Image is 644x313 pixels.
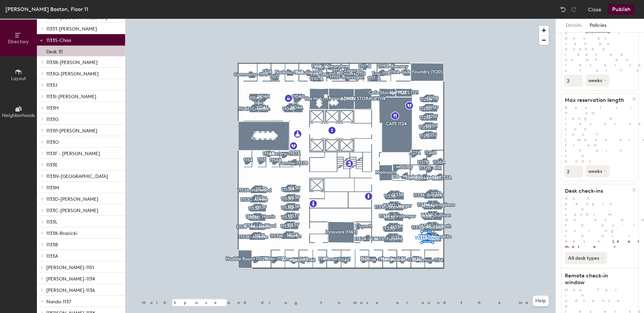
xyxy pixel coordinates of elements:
img: Redo [571,6,577,13]
span: Layout [11,76,26,81]
div: [PERSON_NAME] Boston, Floor 11 [5,5,88,13]
span: [PERSON_NAME]-1151 [46,265,94,270]
span: 1133P-[PERSON_NAME] [46,128,97,134]
p: Desk 31 [46,47,63,55]
span: 1133C-[PERSON_NAME] [46,208,98,213]
span: 1133R-[PERSON_NAME] [46,60,98,65]
h1: Max reservation length [561,97,632,104]
span: 1133A [46,253,58,259]
span: 1133J [46,82,57,88]
button: weeks [586,165,609,177]
span: 1133G [46,117,58,122]
span: Nanda-1137 [46,299,71,305]
button: Details [562,19,586,33]
span: 1133N-[GEOGRAPHIC_DATA] [46,174,108,179]
span: 1133K-Brazicki [46,231,77,236]
span: [PERSON_NAME]-1136 [46,288,95,293]
span: 1133T-[PERSON_NAME] [46,26,97,32]
span: 1133E [46,162,58,168]
span: 1133M [46,185,59,191]
span: 1133L [46,219,57,225]
span: 1153A-[GEOGRAPHIC_DATA] [46,15,107,20]
span: 1133H [46,105,59,111]
span: Neighborhoods [2,113,35,118]
h1: Remote check-in window [561,272,632,286]
button: Help [533,296,549,306]
span: 1133O [46,139,59,145]
button: Close [588,4,601,15]
span: 1133I-[PERSON_NAME] [46,94,96,100]
button: weeks [586,74,609,86]
button: Policies [586,19,610,33]
span: 1133S-Choo [46,38,71,43]
p: Restrict how far in advance hotel desks can be booked (based on when reservation starts). [561,9,638,73]
span: 1133Q-[PERSON_NAME] [46,71,99,77]
h1: Desk check-ins [561,188,632,194]
button: All desk types [565,252,607,264]
button: Publish [608,4,635,15]
span: 1133D-[PERSON_NAME] [46,196,98,202]
img: Undo [560,6,567,13]
span: 1133B [46,242,58,248]
p: Restrict how long a reservation can last (measured from start to end). [561,105,638,164]
span: 1133F - [PERSON_NAME] [46,151,100,156]
span: Directory [8,39,29,45]
span: [PERSON_NAME]-1134 [46,276,95,282]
